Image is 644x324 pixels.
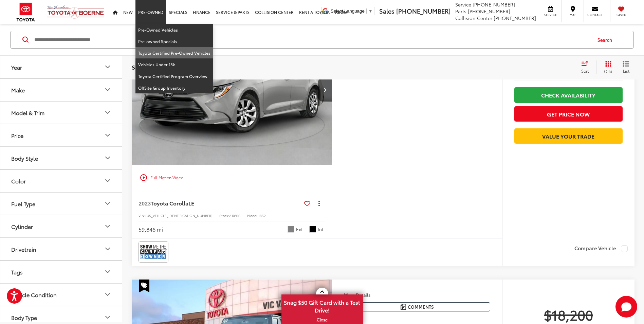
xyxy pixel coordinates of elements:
[368,8,373,14] span: ▼
[0,124,123,146] button: PricePrice
[135,24,213,36] a: Pre-Owned Vehicles
[468,8,510,15] span: [PHONE_NUMBER]
[229,213,240,218] span: A10916
[188,199,194,207] span: LE
[104,200,112,208] div: Fuel Type
[473,1,515,8] span: [PHONE_NUMBER]
[0,261,123,283] button: TagsTags
[591,31,622,48] button: Search
[47,5,105,19] img: Vic Vaughan Toyota of Boerne
[615,296,637,318] button: Toggle Chat Window
[408,304,434,310] span: Comments
[131,14,332,165] div: 2023 Toyota Corolla LE 0
[11,132,23,139] div: Price
[0,238,123,260] button: DrivetrainDrivetrain
[0,284,123,306] button: Vehicle ConditionVehicle Condition
[318,226,325,233] span: Int.
[596,60,618,74] button: Grid View
[11,246,36,252] div: Drivetrain
[11,155,38,161] div: Body Style
[401,304,406,310] img: Comments
[135,82,213,93] a: OffSite Group Inventory
[581,68,589,74] span: Sort
[514,128,623,144] a: Value Your Trade
[11,178,26,184] div: Color
[331,8,365,14] span: Select Language
[578,60,596,74] button: Select sort value
[0,193,123,215] button: Fuel TypeFuel Type
[11,291,57,298] div: Vehicle Condition
[0,79,123,101] button: MakeMake
[11,223,33,230] div: Cylinder
[514,87,623,103] a: Check Availability
[0,215,123,237] button: CylinderCylinder
[565,13,580,17] span: Map
[11,200,35,207] div: Fuel Type
[139,199,301,207] a: 2023Toyota CorollaLE
[282,295,362,316] span: Snag $50 Gift Card with a Test Drive!
[514,106,623,122] button: Get Price Now
[139,199,151,207] span: 2023
[623,68,629,74] span: List
[0,102,123,124] button: Model & TrimModel & Trim
[104,86,112,94] div: Make
[104,131,112,140] div: Price
[104,313,112,322] div: Body Type
[131,14,332,165] a: 2023 Toyota Corolla LE2023 Toyota Corolla LE2023 Toyota Corolla LE2023 Toyota Corolla LE
[140,243,167,261] img: CarFax One Owner
[131,14,332,165] img: 2023 Toyota Corolla LE
[543,13,558,17] span: Service
[135,71,213,82] a: Toyota Certified Program Overview
[455,15,492,21] span: Collision Center
[296,226,304,233] span: Ext.
[135,59,213,70] a: Vehicles Under 15k
[0,170,123,192] button: ColorColor
[344,302,490,311] button: Comments
[574,245,628,252] label: Compare Vehicle
[455,1,471,8] span: Service
[11,314,37,321] div: Body Type
[104,154,112,162] div: Body Style
[219,213,229,218] span: Stock:
[34,32,591,48] input: Search by Make, Model, or Keyword
[11,269,23,275] div: Tags
[318,78,332,102] button: Next image
[139,213,145,218] span: VIN:
[318,200,320,206] span: dropdown dots
[11,64,22,70] div: Year
[247,213,258,218] span: Model:
[0,147,123,169] button: Body StyleBody Style
[132,63,200,71] span: Showing all 306 vehicles
[604,68,612,74] span: Grid
[145,213,213,218] span: [US_VEHICLE_IDENTIFICATION_NUMBER]
[11,87,25,93] div: Make
[288,226,294,233] span: Gray
[104,177,112,185] div: Color
[151,199,188,207] span: Toyota Corolla
[139,280,149,292] span: Special
[104,245,112,253] div: Drivetrain
[396,6,450,15] span: [PHONE_NUMBER]
[135,36,213,47] a: Pre-owned Specials
[614,13,629,17] span: Saved
[104,268,112,276] div: Tags
[309,226,316,233] span: Black
[379,6,394,15] span: Sales
[104,63,112,71] div: Year
[587,13,603,17] span: Contact
[313,197,325,209] button: Actions
[139,226,163,233] div: 59,846 mi
[514,306,623,323] span: $18,200
[104,222,112,231] div: Cylinder
[0,56,123,78] button: YearYear
[258,213,266,218] span: 1852
[615,296,637,318] svg: Start Chat
[104,291,112,299] div: Vehicle Condition
[455,8,466,15] span: Parts
[344,292,490,297] h4: More Details
[104,109,112,117] div: Model & Trim
[494,15,536,21] span: [PHONE_NUMBER]
[135,47,213,59] a: Toyota Certified Pre-Owned Vehicles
